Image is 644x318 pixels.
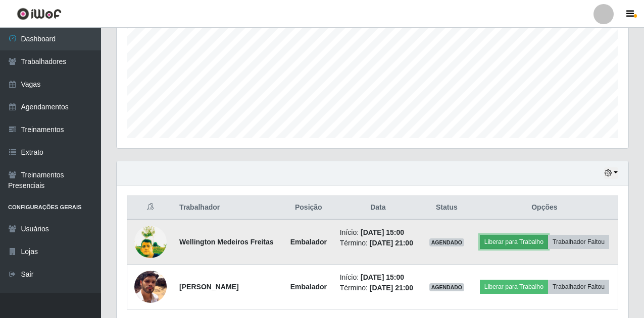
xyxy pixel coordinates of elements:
[548,235,609,249] button: Trabalhador Faltou
[429,283,465,291] span: AGENDADO
[480,235,548,249] button: Liberar para Trabalho
[334,196,422,220] th: Data
[340,283,416,293] li: Término:
[361,273,404,281] time: [DATE] 15:00
[179,238,273,246] strong: Wellington Medeiros Freitas
[283,196,334,220] th: Posição
[173,196,283,220] th: Trabalhador
[340,238,416,248] li: Término:
[290,283,327,291] strong: Embalador
[370,239,413,247] time: [DATE] 21:00
[370,284,413,292] time: [DATE] 21:00
[134,271,167,303] img: 1734717801679.jpeg
[134,220,167,264] img: 1713141647479.jpeg
[340,227,416,238] li: Início:
[480,280,548,294] button: Liberar para Trabalho
[179,283,238,291] strong: [PERSON_NAME]
[429,238,465,246] span: AGENDADO
[471,196,618,220] th: Opções
[361,228,404,236] time: [DATE] 15:00
[17,8,62,20] img: CoreUI Logo
[422,196,471,220] th: Status
[548,280,609,294] button: Trabalhador Faltou
[340,272,416,283] li: Início:
[290,238,327,246] strong: Embalador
